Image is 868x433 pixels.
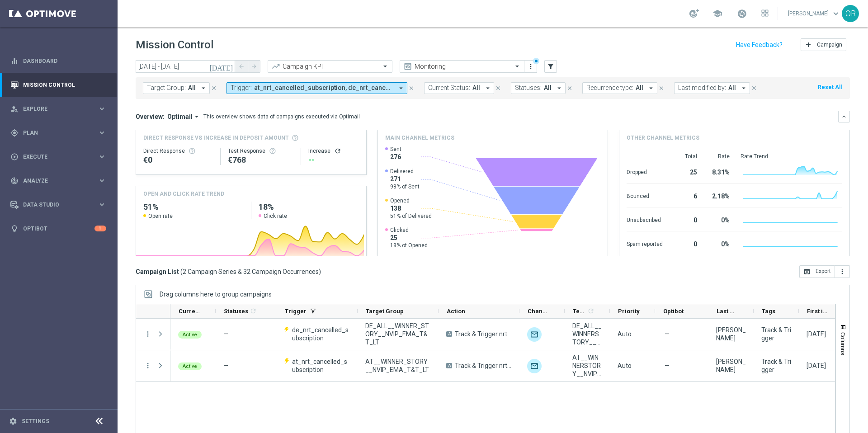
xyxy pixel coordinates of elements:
[98,152,106,161] i: keyboard_arrow_right
[400,60,524,73] ng-select: Monitoring
[10,57,107,65] button: equalizer Dashboard
[223,362,228,369] span: —
[10,201,107,208] button: Data Studio keyboard_arrow_right
[408,85,415,91] i: close
[708,164,730,179] div: 8.31%
[203,113,360,121] div: This overview shows data of campaigns executed via Optimail
[210,83,218,93] button: close
[762,308,775,315] span: Tags
[179,308,200,315] span: Current Status
[160,291,272,298] span: Drag columns here to group campaigns
[716,326,746,342] div: Magdalena Zazula
[807,362,826,370] div: 17 Sep 2025, Wednesday
[23,202,98,207] span: Data Studio
[627,188,663,202] div: Bounced
[527,63,534,70] i: more_vert
[390,204,432,212] span: 138
[390,242,428,249] span: 18% of Opened
[708,236,730,250] div: 0%
[136,319,170,350] div: Press SPACE to select this row.
[208,60,235,74] button: [DATE]
[188,84,196,92] span: All
[143,202,244,212] h2: 51%
[805,41,812,48] i: add
[292,326,350,342] span: de_nrt_cancelled_subscription
[183,268,319,276] span: 2 Campaign Series & 32 Campaign Occurrences
[787,7,842,20] a: [PERSON_NAME]keyboard_arrow_down
[10,81,107,89] button: Mission Control
[143,134,289,142] span: Direct Response VS Increase In Deposit Amount
[193,113,201,121] i: arrow_drop_down
[627,212,663,226] div: Unsubscribed
[10,201,98,209] div: Data Studio
[144,362,152,370] button: more_vert
[839,268,846,275] i: more_vert
[799,265,835,278] button: open_in_browser Export
[10,105,19,113] i: person_search
[385,134,454,142] h4: Main channel metrics
[10,73,106,97] div: Mission Control
[566,85,573,91] i: close
[761,326,791,342] span: Track & Trigger
[365,358,431,374] span: AT__WINNER_STORY__NVIP_EMA_T&T_LT
[23,49,106,73] a: Dashboard
[23,73,106,97] a: Mission Control
[10,225,107,232] button: lightbulb Optibot 1
[238,63,245,70] i: arrow_back
[636,84,643,92] span: All
[248,306,257,316] span: Calculate column
[566,83,574,93] button: close
[390,197,432,204] span: Opened
[587,307,594,315] i: refresh
[736,42,783,48] input: Have Feedback?
[10,49,106,73] div: Dashboard
[390,212,432,220] span: 51% of Delivered
[147,84,186,92] span: Target Group:
[712,9,722,19] span: school
[136,268,321,276] h3: Campaign List
[10,153,98,161] div: Execute
[511,82,566,94] button: Statuses: All arrow_drop_down
[180,268,183,276] span: (
[10,129,98,137] div: Plan
[840,332,847,355] span: Columns
[803,268,811,275] i: open_in_browser
[674,212,697,226] div: 0
[178,330,202,339] colored-tag: Active
[10,129,107,136] button: gps_fixed Plan keyboard_arrow_right
[526,61,535,72] button: more_vert
[224,308,248,315] span: Statuses
[446,363,452,368] span: A
[544,84,552,92] span: All
[144,330,152,338] i: more_vert
[390,226,428,234] span: Clicked
[674,82,750,94] button: Last modified by: All arrow_drop_down
[250,307,257,315] i: refresh
[98,200,106,209] i: keyboard_arrow_right
[627,236,663,250] div: Spam reported
[165,113,203,121] button: Optimail arrow_drop_down
[547,62,555,71] i: filter_alt
[254,84,393,92] span: at_nrt_cancelled_subscription, de_nrt_cancelled_subscription
[555,84,563,92] i: arrow_drop_down
[835,265,850,278] button: more_vert
[528,308,549,315] span: Channel
[424,82,494,94] button: Current Status: All arrow_drop_down
[228,147,293,155] div: Test Response
[10,177,107,184] button: track_changes Analyze keyboard_arrow_right
[657,83,665,93] button: close
[308,147,359,155] div: Increase
[674,188,697,202] div: 6
[10,177,98,185] div: Analyze
[582,82,657,94] button: Recurrence type: All arrow_drop_down
[618,308,640,315] span: Priority
[817,82,843,92] button: Reset All
[268,60,392,73] ng-select: Campaign KPI
[674,164,697,179] div: 25
[708,153,730,160] div: Rate
[10,153,19,161] i: play_circle_outline
[807,330,826,338] div: 17 Sep 2025, Wednesday
[390,153,401,161] span: 276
